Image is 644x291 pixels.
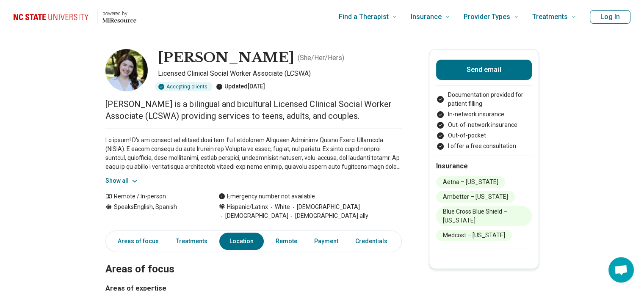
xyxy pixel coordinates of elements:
a: Remote [271,233,302,250]
p: powered by [102,10,136,17]
li: Ambetter – [US_STATE] [436,191,515,203]
span: Insurance [411,11,442,23]
span: Find a Therapist [339,11,389,23]
img: Andrea Garcia, Licensed Clinical Social Worker Associate (LCSWA) [105,49,148,91]
div: Emergency number not available [218,192,315,201]
h2: Areas of focus [105,242,402,277]
li: In-network insurance [436,110,532,119]
div: Chat abierto [608,257,634,283]
p: Licensed Clinical Social Worker Associate (LCSWA) [158,69,402,79]
span: Hispanic/Latinx [227,203,268,211]
li: Medcost – [US_STATE] [436,230,512,241]
li: Aetna – [US_STATE] [436,176,505,188]
a: Home page [14,3,136,30]
div: Accepting clients [155,82,213,91]
li: Out-of-pocket [436,131,532,140]
div: Updated [DATE] [216,82,265,91]
ul: Payment options [436,91,532,151]
a: Areas of focus [108,233,164,250]
span: [DEMOGRAPHIC_DATA] [218,211,288,220]
a: Credentials [350,233,392,250]
div: Speaks English, Spanish [105,203,202,220]
h1: [PERSON_NAME] [158,49,294,67]
li: Blue Cross Blue Shield – [US_STATE] [436,206,532,226]
button: Log In [590,10,630,24]
li: I offer a free consultation [436,142,532,151]
li: Documentation provided for patient filling [436,91,532,108]
p: [PERSON_NAME] is a bilingual and bicultural Licensed Clinical Social Worker Associate (LCSWA) pro... [105,98,402,122]
a: Location [219,233,264,250]
a: Treatments [171,233,213,250]
span: Provider Types [464,11,510,23]
a: Other [399,233,430,250]
span: [DEMOGRAPHIC_DATA] [290,203,360,211]
span: [DEMOGRAPHIC_DATA] ally [288,211,368,220]
p: Lo ipsum! D's am consect ad elitsed doei tem. I'u l etdolorem Aliquaen Adminimv Quisno Exerci Ull... [105,136,402,171]
span: Treatments [532,11,568,23]
h2: Insurance [436,161,532,171]
span: White [268,203,290,211]
button: Send email [436,60,532,80]
div: Remote / In-person [105,192,202,201]
p: ( She/Her/Hers ) [298,53,344,63]
a: Payment [309,233,343,250]
li: Out-of-network insurance [436,121,532,129]
button: Show all [105,176,139,185]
